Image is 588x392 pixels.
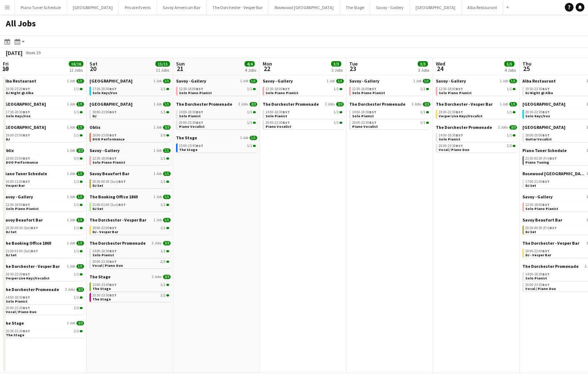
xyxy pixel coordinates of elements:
span: 1 Job [154,172,162,176]
a: Savoy - Gallery1 Job1/1 [89,148,171,153]
div: The Dorchester Promenade2 Jobs3/314:00-18:30BST1/1Solo Pianist20:00-23:30BST2/2Vocal / Piano Duo [436,125,517,154]
a: [GEOGRAPHIC_DATA]1 Job1/1 [89,78,171,84]
span: 10:00-11:00 [6,180,30,184]
div: The Dorchester Promenade2 Jobs2/214:00-18:30BST1/1Solo Pianist20:00-23:30BST1/1Piano Vocalist [349,101,430,131]
span: 1/1 [509,102,517,106]
span: BST [109,110,117,114]
span: NYX Hotel [3,125,46,130]
span: 1/1 [250,136,257,140]
span: 1/1 [160,87,166,91]
span: 1 Job [154,102,162,106]
span: Solo Piano Pianist [179,90,212,95]
span: BST [369,87,376,91]
a: 13:00-15:45BST1/1The Stage [179,143,256,152]
button: Alba Restaurant [462,0,503,14]
a: 20:00-23:30BST1/1Piano Vocalist [179,120,256,128]
a: 14:00-18:30BST1/1Solo Pianist [266,110,342,118]
span: 1 Job [240,79,248,83]
span: The Stage [176,135,197,140]
a: 12:30-18:00BST1/1Solo Piano Pianist [179,87,256,95]
span: 1 Job [154,195,162,199]
span: 19:00-23:00 [92,110,117,114]
span: DJ Set [92,183,103,188]
span: 1/1 [336,79,344,83]
span: 1 Job [67,148,75,153]
div: Savoy - Gallery1 Job1/112:30-18:00BST1/1Solo Piano Pianist [436,78,517,101]
span: BST [550,156,557,161]
span: 1/1 [74,87,79,91]
span: 1/1 [334,110,339,114]
span: Savoy - Gallery [349,78,379,84]
span: Guitar Vocalist [525,137,552,142]
span: BST [23,202,30,207]
span: BST [456,133,463,138]
a: 12:30-18:00BST1/1Solo Piano Pianist [439,87,516,95]
div: The Dorchester - Vesper Bar1 Job1/118:00-22:00BST1/1DJ - Vesper Bar [89,217,171,240]
span: 14:00-18:30 [439,134,463,137]
a: 17:30-20:30BST1/1Solo Keys/Vox [92,87,169,95]
span: BST [23,87,30,91]
span: 19:30-22:30 [439,110,463,114]
span: 1/1 [247,144,252,148]
button: Private Events [119,0,157,14]
span: 1/1 [247,87,252,91]
div: [GEOGRAPHIC_DATA]1 Job1/117:30-20:30BST1/1Solo Keys/Vox [3,101,84,125]
span: 1/1 [247,110,252,114]
span: 13:00-15:45 [179,144,203,148]
span: BST [196,120,203,125]
span: Solo Piano Pianist [92,160,125,165]
span: The Dorchester Promenade [263,101,319,107]
span: 3/3 [74,157,79,160]
span: BST [456,143,463,148]
a: Savoy - Gallery1 Job1/1 [263,78,344,84]
div: Savoy - Gallery1 Job1/112:30-18:00BST1/1Solo Piano Pianist [263,78,344,101]
span: Savoy Beaufort Bar [89,171,129,176]
span: DJ [92,114,96,118]
span: Solo Piano Pianist [352,90,385,95]
a: 14:00-18:30BST1/1Solo Pianist [439,133,516,141]
a: 14:00-18:30BST1/1Solo Pianist [179,110,256,118]
a: The Dorchester Promenade2 Jobs2/2 [263,101,344,107]
span: 12:30-18:00 [6,203,30,207]
span: Vesper Live Keys/Vocalist [439,114,483,118]
span: 1 Job [500,102,508,106]
span: Solo Piano Pianist [6,206,39,211]
span: Solo Pianist [179,114,201,118]
div: The Stage1 Job1/113:00-15:45BST1/1The Stage [176,135,257,154]
a: [GEOGRAPHIC_DATA]1 Job1/1 [3,101,84,107]
a: 20:00-23:30BST1/1Piano Vocalist [352,120,429,128]
a: The Stage1 Job1/1 [176,135,257,140]
span: 1 Job [67,195,75,199]
a: The Dorchester - Vesper Bar1 Job1/1 [436,101,517,107]
a: 20:00-23:30BST1/1Piano Vocalist [266,120,342,128]
span: Piano Tuner Schedule [3,171,47,176]
span: 3/3 [160,134,166,137]
div: The Dorchester - Vesper Bar1 Job1/119:30-22:30BST1/1Vesper Live Keys/Vocalist [436,101,517,125]
span: 1/1 [507,87,512,91]
span: Goring Hotel [522,101,566,107]
a: 17:30-20:30BST1/1Solo Keys/Vox [6,110,83,118]
span: Solo Piano Pianist [525,206,558,211]
span: Oblix [89,125,100,130]
div: The Dorchester Promenade2 Jobs2/214:00-18:30BST1/1Solo Pianist20:00-23:30BST1/1Piano Vocalist [263,101,344,131]
span: 2 Jobs [325,102,335,106]
span: BST [542,87,550,91]
a: Savoy - Gallery1 Job1/1 [3,194,84,199]
span: BST [283,110,290,114]
span: 23:30-03:30 (Fri) [525,157,557,160]
span: DUO Performance [6,160,38,165]
span: 1 Job [240,136,248,140]
a: 19:00-23:00BST1/1DJ [6,133,83,141]
span: 21:00-01:00 (Sun) [92,203,126,207]
span: BST [118,202,126,207]
a: [GEOGRAPHIC_DATA]1 Job1/1 [3,125,84,130]
span: 12:30-18:00 [352,87,376,91]
span: DJ Set [525,183,536,188]
a: 21:00-01:00 (Sun)BST1/1DJ Set [92,202,169,211]
span: 2 Jobs [238,102,248,106]
span: The Booking Office 1869 [89,194,138,199]
span: Vocal / Piano Duo [439,147,470,152]
span: 1 Job [67,172,75,176]
span: 3/3 [163,125,171,130]
a: 12:30-18:00BST1/1Solo Piano Pianist [352,87,429,95]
